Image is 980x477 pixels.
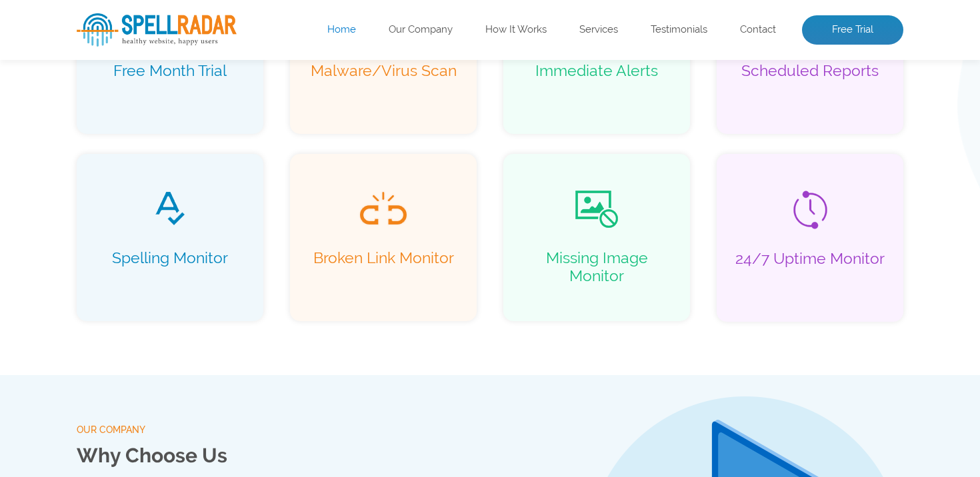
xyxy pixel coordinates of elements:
a: Home [327,23,356,37]
p: Immediate Alerts [517,61,677,97]
p: Free Month Trial [90,61,250,97]
p: Malware/Virus Scan [303,61,463,97]
p: Spelling Monitor [90,248,250,284]
a: Contact [740,23,776,37]
p: Missing Image Monitor [517,248,677,284]
img: Spelling Monitor [154,191,186,227]
a: Our Company [389,23,453,37]
img: Broken Link Monitor [359,191,408,226]
img: Free Website Analysis [391,139,589,248]
p: Broken Link Monitor [303,248,463,284]
span: [DOMAIN_NAME] [77,69,903,91]
p: Scheduled Reports [730,61,890,97]
img: 24_7 Uptime Monitor [793,191,827,229]
i: Pages Scanned: 0 [435,91,545,107]
a: How It Works [485,23,547,37]
a: Testimonials [651,23,707,37]
a: Services [579,23,618,37]
img: Free Website Analysis [383,113,597,313]
div: Scanning your Website: [77,53,903,107]
span: our company [77,422,490,438]
img: SpellRadar [77,13,237,47]
p: 24/7 Uptime Monitor [730,249,890,285]
img: Free Webiste Analysis [343,147,637,163]
a: Free Trial [802,15,903,45]
h2: Why Choose Us [77,438,490,474]
img: Missing Image Monitor [575,191,618,228]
